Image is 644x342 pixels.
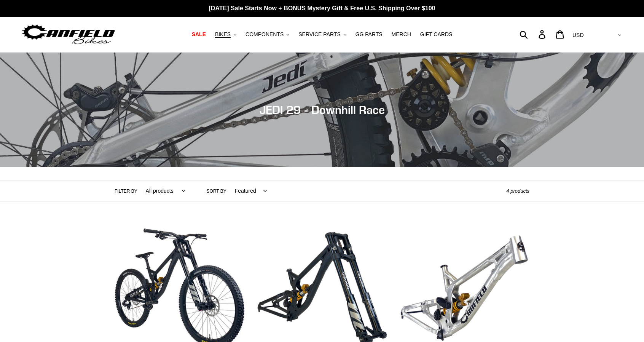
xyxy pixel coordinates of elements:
[298,31,340,38] span: SERVICE PARTS
[524,26,543,43] input: Search
[388,29,415,40] a: MERCH
[392,31,411,38] span: MERCH
[420,31,453,38] span: GIFT CARDS
[295,29,350,40] button: SERVICE PARTS
[245,31,284,38] span: COMPONENTS
[260,103,385,117] span: JEDI 29 - Downhill Race
[215,31,231,38] span: BIKES
[115,188,137,195] label: Filter by
[242,29,293,40] button: COMPONENTS
[506,188,529,194] span: 4 products
[188,29,210,40] a: SALE
[355,31,383,38] span: GG PARTS
[207,188,226,195] label: Sort by
[211,29,240,40] button: BIKES
[416,29,456,40] a: GIFT CARDS
[352,29,386,40] a: GG PARTS
[21,22,116,46] img: Canfield Bikes
[192,31,206,38] span: SALE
